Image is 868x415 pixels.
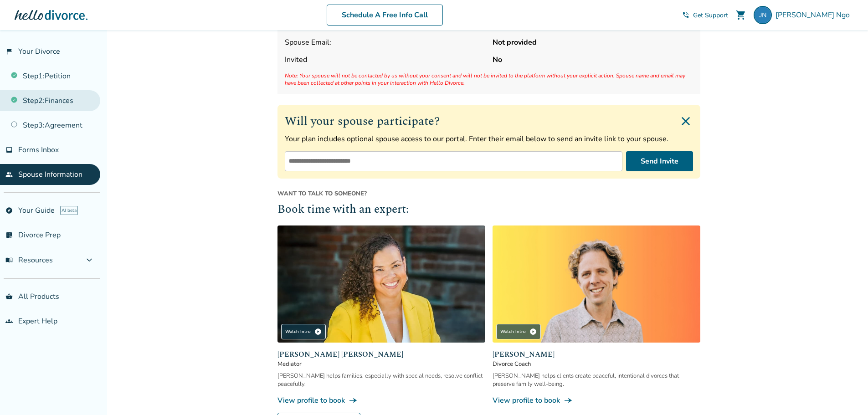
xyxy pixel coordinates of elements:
[5,256,13,264] span: menu_book
[493,395,700,405] a: View profile to bookline_end_arrow_notch
[285,134,693,144] p: Your plan includes optional spouse access to our portal. Enter their email below to send an invit...
[493,37,693,47] strong: Not provided
[776,10,853,20] span: [PERSON_NAME] Ngo
[822,371,868,415] iframe: Chat Widget
[277,395,485,405] a: View profile to bookline_end_arrow_notch
[493,225,700,343] img: James Traub
[5,231,13,239] span: list_alt_check
[285,37,485,47] span: Spouse Email:
[285,55,485,65] span: Invited
[493,55,693,65] strong: No
[277,190,700,198] span: Want to talk to someone?
[5,146,13,154] span: inbox
[754,6,772,24] img: jessica.ngo0406@gmail.com
[682,11,728,20] a: phone_in_talkGet Support
[693,11,728,20] span: Get Support
[564,396,573,405] span: line_end_arrow_notch
[493,349,700,360] span: [PERSON_NAME]
[682,11,689,19] span: phone_in_talk
[626,151,693,171] button: Send Invite
[277,349,485,360] span: [PERSON_NAME] [PERSON_NAME]
[281,324,326,339] div: Watch Intro
[496,324,541,339] div: Watch Intro
[678,114,693,128] img: Close invite form
[493,360,700,368] span: Divorce Coach
[5,318,13,325] span: groups
[5,255,53,265] span: Resources
[277,372,485,388] div: [PERSON_NAME] helps families, especially with special needs, resolve conflict peacefully.
[60,206,78,215] span: AI beta
[84,255,95,266] span: expand_more
[18,145,59,155] span: Forms Inbox
[327,5,443,26] a: Schedule A Free Info Call
[285,112,693,130] h2: Will your spouse participate?
[314,328,322,335] span: play_circle
[529,328,537,335] span: play_circle
[277,201,700,219] h2: Book time with an expert:
[5,207,13,214] span: explore
[349,396,358,405] span: line_end_arrow_notch
[5,293,13,300] span: shopping_basket
[277,360,485,368] span: Mediator
[493,372,700,388] div: [PERSON_NAME] helps clients create peaceful, intentional divorces that preserve family well-being.
[277,225,485,343] img: Claudia Brown Coulter
[5,48,13,55] span: flag_2
[735,10,746,20] span: shopping_cart
[5,171,13,178] span: people
[285,72,693,87] span: Note: Your spouse will not be contacted by us without your consent and will not be invited to the...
